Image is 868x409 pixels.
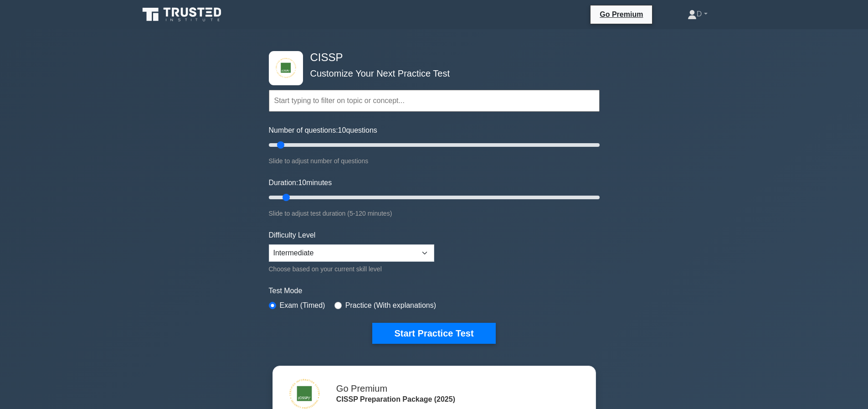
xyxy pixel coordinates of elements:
input: Start typing to filter on topic or concept... [269,90,600,112]
button: Start Practice Test [372,323,495,344]
label: Number of questions: questions [269,125,377,136]
a: Go Premium [594,9,648,20]
label: Test Mode [269,285,600,296]
label: Practice (With explanations) [345,300,436,311]
a: D [666,5,729,23]
div: Slide to adjust number of questions [269,155,600,166]
span: 10 [298,179,306,186]
label: Duration: minutes [269,177,332,188]
label: Exam (Timed) [280,300,325,311]
span: 10 [338,126,346,134]
h4: CISSP [307,51,555,64]
div: Choose based on your current skill level [269,264,434,274]
label: Difficulty Level [269,230,316,241]
div: Slide to adjust test duration (5-120 minutes) [269,208,600,219]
